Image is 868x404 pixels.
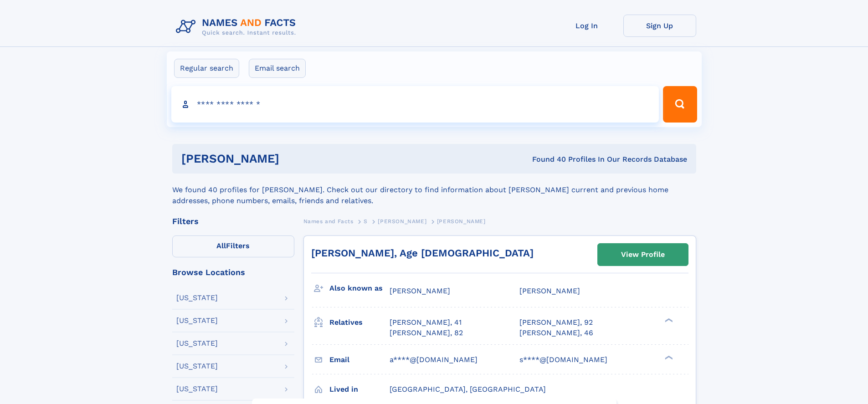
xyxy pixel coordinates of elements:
[329,315,390,330] h3: Relatives
[390,328,463,338] a: [PERSON_NAME], 82
[663,354,673,360] div: ❯
[176,385,218,393] div: [US_STATE]
[406,154,687,164] div: Found 40 Profiles In Our Records Database
[364,215,368,227] a: S
[623,15,696,37] a: Sign Up
[172,15,303,39] img: Logo Names and Facts
[176,340,218,347] div: [US_STATE]
[172,268,294,276] div: Browse Locations
[550,15,623,37] a: Log In
[390,385,546,394] span: [GEOGRAPHIC_DATA], [GEOGRAPHIC_DATA]
[329,382,390,397] h3: Lived in
[171,86,659,123] input: search input
[172,217,294,225] div: Filters
[364,218,368,225] span: S
[303,215,354,227] a: Names and Facts
[329,352,390,368] h3: Email
[329,281,390,296] h3: Also known as
[663,86,697,123] button: Search Button
[390,286,450,295] span: [PERSON_NAME]
[519,286,580,295] span: [PERSON_NAME]
[249,59,306,78] label: Email search
[181,153,406,164] h1: [PERSON_NAME]
[176,294,218,302] div: [US_STATE]
[311,247,534,259] a: [PERSON_NAME], Age [DEMOGRAPHIC_DATA]
[174,59,239,78] label: Regular search
[176,317,218,324] div: [US_STATE]
[378,218,426,225] span: [PERSON_NAME]
[598,244,688,266] a: View Profile
[519,328,593,338] a: [PERSON_NAME], 46
[378,215,426,227] a: [PERSON_NAME]
[176,363,218,370] div: [US_STATE]
[172,235,294,257] label: Filters
[390,317,462,327] a: [PERSON_NAME], 41
[437,218,486,225] span: [PERSON_NAME]
[663,317,673,323] div: ❯
[216,241,226,250] span: All
[172,174,696,206] div: We found 40 profiles for [PERSON_NAME]. Check out our directory to find information about [PERSON...
[519,317,593,327] a: [PERSON_NAME], 92
[621,244,665,265] div: View Profile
